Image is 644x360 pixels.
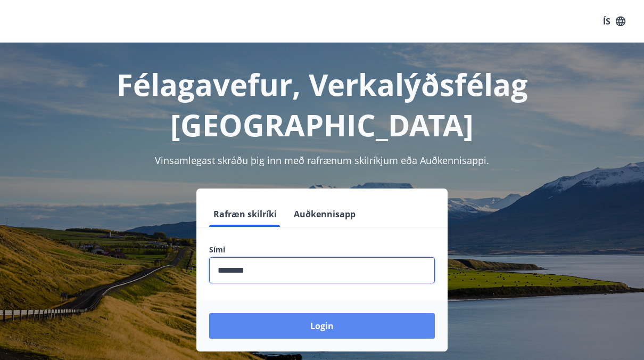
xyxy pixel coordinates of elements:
[597,12,631,31] button: ÍS
[209,201,281,227] button: Rafræn skilríki
[290,201,360,227] button: Auðkennisapp
[209,244,435,255] label: Sími
[13,64,631,145] h1: Félagavefur, Verkalýðsfélag [GEOGRAPHIC_DATA]
[209,313,435,339] button: Login
[155,154,489,167] span: Vinsamlegast skráðu þig inn með rafrænum skilríkjum eða Auðkennisappi.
